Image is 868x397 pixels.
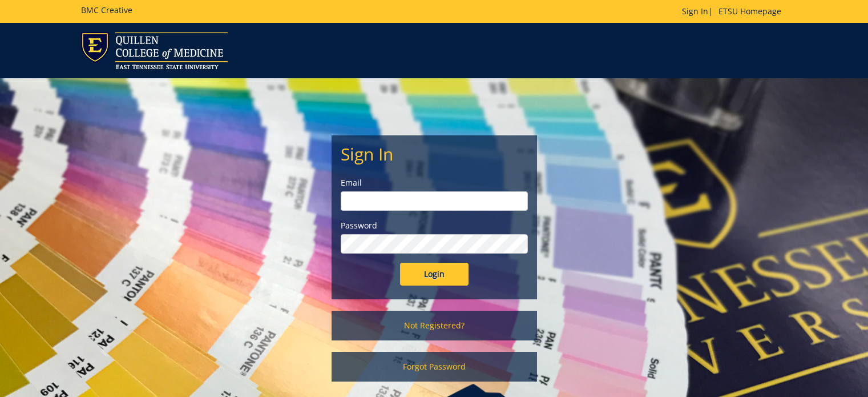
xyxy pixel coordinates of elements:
a: ETSU Homepage [713,6,787,17]
h5: BMC Creative [81,6,132,14]
a: Forgot Password [332,352,537,382]
img: ETSU logo [81,32,228,69]
a: Not Registered? [332,311,537,340]
label: Password [341,220,528,231]
a: Sign In [682,6,708,17]
label: Email [341,177,528,189]
input: Login [400,263,469,286]
h2: Sign In [341,145,528,163]
p: | [682,6,787,17]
